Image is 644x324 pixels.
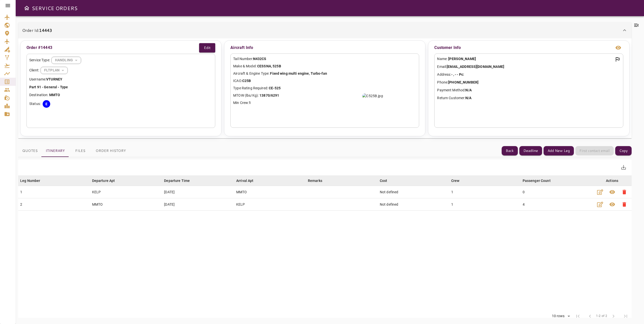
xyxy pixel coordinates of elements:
p: Name: [437,56,620,62]
span: Departure Apt [92,178,122,184]
span: save_alt [621,164,627,170]
button: Open drawer [22,3,32,13]
span: visibility [609,189,615,195]
button: Add New Leg [544,146,574,155]
div: Crew [451,178,460,184]
p: ICAO: [233,78,416,84]
td: KELP [234,198,306,210]
b: M [52,93,55,97]
p: Part 91 - General - Type [29,85,212,90]
b: T [55,93,58,97]
p: Phone: [437,80,620,85]
b: VTURNEY [46,77,62,81]
button: Edit Leg [594,198,606,210]
td: 1 [449,186,521,198]
span: delete [621,189,627,195]
div: Order Id:14443 [18,22,632,38]
div: 10 rows [551,314,566,318]
h6: SERVICE ORDERS [32,4,77,12]
td: KELP [90,186,162,198]
td: Not defined [378,198,449,210]
b: [PHONE_NUMBER] [448,80,478,84]
span: Cost [380,178,394,184]
b: N432CS [253,57,266,61]
b: M [49,93,52,97]
p: Email: [437,64,620,69]
div: HANDLING [51,53,81,67]
b: - , - - Pc: [451,72,464,76]
div: Remarks [308,178,322,184]
span: Passenger Count [523,178,557,184]
td: MMTO [234,186,306,198]
td: Not defined [378,186,449,198]
span: Leg Number [20,178,47,184]
button: Edit Leg [594,186,606,198]
p: Type Rating Required: [233,86,416,91]
button: Leg Details [606,186,618,198]
td: 1 [449,198,521,210]
button: Delete Leg [618,186,630,198]
button: Copy [615,146,632,155]
div: Order Id:14443 [18,38,632,138]
span: visibility [609,201,615,207]
span: Crew [451,178,466,184]
p: MTOW (lbs/Kg): [233,93,416,98]
p: Order Id: [22,27,52,33]
b: N/A [465,96,471,100]
div: HANDLING [41,64,68,77]
button: Files [69,145,92,157]
b: C25B [242,79,251,83]
div: Passenger Count [523,178,551,184]
span: First Page [572,310,584,322]
div: Service Type: [29,57,212,64]
span: 1-2 of 2 [596,314,607,319]
p: Destination: [29,92,212,98]
p: Aircraft & Engine Type: [233,71,416,76]
img: C525B.jpg [362,93,383,98]
p: Min Crew: [233,100,416,105]
div: Leg Number [20,178,40,184]
b: N/A [465,88,471,92]
button: Export [618,161,630,173]
td: 2 [18,198,90,210]
b: 14443 [39,27,52,33]
div: Cost [380,178,387,184]
span: Remarks [308,178,329,184]
span: delete [621,201,627,207]
b: 1 [249,101,251,105]
button: Delete Leg [618,198,630,210]
b: Fixed wing multi engine, Turbo-fan [270,71,327,75]
p: Make & Model: [233,64,416,69]
b: [EMAIL_ADDRESS][DOMAIN_NAME] [447,65,504,69]
button: Edit [199,43,215,52]
p: Order #14443 [26,45,52,51]
span: Arrival Apt [236,178,260,184]
td: MMTO [90,198,162,210]
div: 10 rows [549,312,572,320]
p: Aircraft Info [230,43,419,52]
button: Quotes [18,145,42,157]
button: Back [502,146,518,155]
div: Departure Apt [92,178,115,184]
span: Last Page [620,310,632,322]
span: Departure Time [164,178,196,184]
button: Order History [92,145,130,157]
button: view info [613,43,623,53]
div: basic tabs example [18,145,130,157]
b: CESSNA, 525B [257,64,281,68]
div: Departure Time [164,178,190,184]
p: Status: [29,101,41,106]
span: Previous Page [584,310,596,322]
button: Itinerary [42,145,69,157]
p: Username: [29,77,212,82]
td: [DATE] [162,198,234,210]
p: Return Customer: [437,95,620,101]
b: [PERSON_NAME] [448,57,476,61]
div: Client: [29,67,212,74]
td: [DATE] [162,186,234,198]
div: Arrival Apt [236,178,254,184]
b: O [58,93,60,97]
button: Leg Details [606,198,618,210]
td: 4 [521,198,593,210]
td: 1 [18,186,90,198]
